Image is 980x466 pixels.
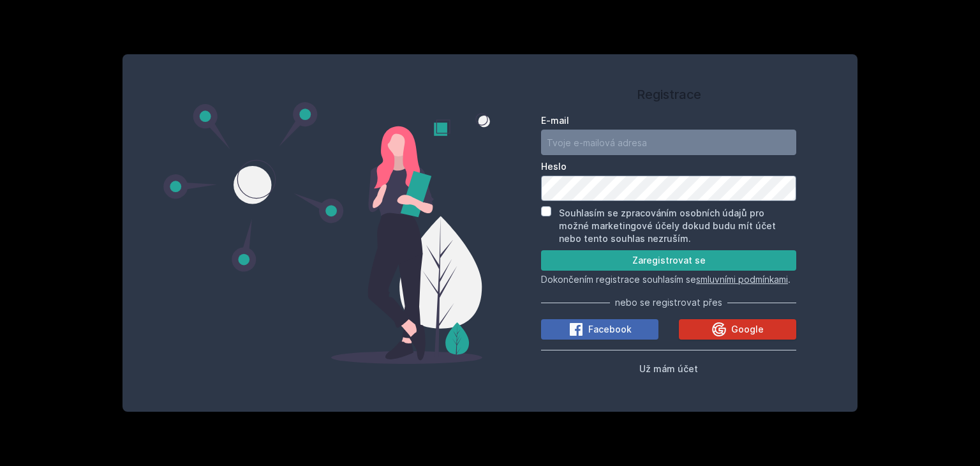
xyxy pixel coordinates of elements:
[696,274,788,285] a: smluvními podmínkami
[541,114,796,127] label: E-mail
[541,130,796,155] input: Tvoje e-mailová adresa
[541,319,658,340] button: Facebook
[639,361,698,376] button: Už mám účet
[541,160,796,173] label: Heslo
[615,296,722,309] span: nebo se registrovat přes
[639,363,698,374] span: Už mám účet
[731,323,764,336] span: Google
[541,85,796,104] h1: Registrace
[559,207,776,244] label: Souhlasím se zpracováním osobních údajů pro možné marketingové účely dokud budu mít účet nebo ten...
[679,319,796,340] button: Google
[541,273,796,286] p: Dokončením registrace souhlasím se .
[588,323,632,336] span: Facebook
[541,250,796,271] button: Zaregistrovat se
